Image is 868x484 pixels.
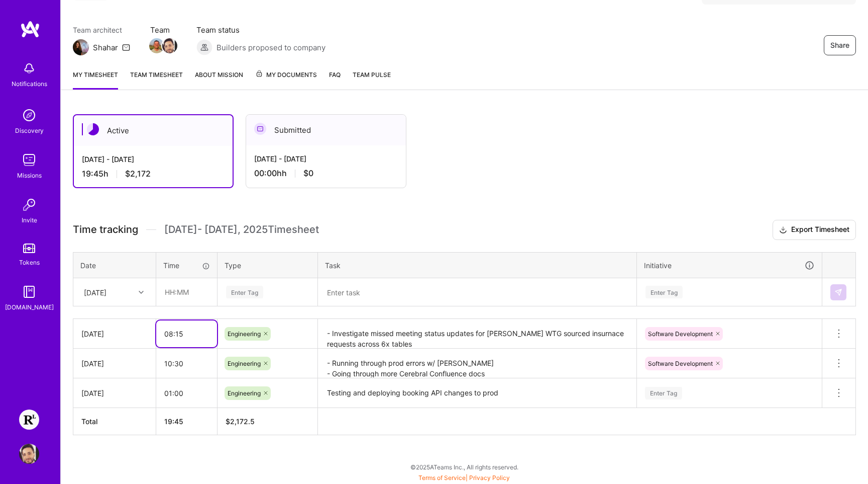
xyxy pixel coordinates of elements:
[19,444,39,464] img: User Avatar
[418,474,466,481] a: Terms of Service
[17,444,42,464] a: User Avatar
[303,168,313,179] span: $0
[139,290,144,295] i: icon Chevron
[318,252,637,278] th: Task
[17,410,42,430] a: Resilience Lab: Building a Health Tech Platform
[226,284,263,300] div: Enter Tag
[149,38,164,53] img: Team Member Avatar
[82,154,225,165] div: [DATE] - [DATE]
[246,115,406,145] div: Submitted
[226,417,255,426] span: $ 2,172.5
[17,170,42,181] div: Missions
[255,69,317,80] span: My Documents
[15,125,44,136] div: Discovery
[84,287,106,297] div: [DATE]
[648,360,713,367] span: Software Development
[254,168,398,179] div: 00:00h h
[157,279,216,305] input: HH:MM
[156,350,217,377] input: HH:MM
[73,39,89,55] img: Team Architect
[60,454,868,479] div: © 2025 ATeams Inc., All rights reserved.
[74,115,233,146] div: Active
[81,329,148,339] div: [DATE]
[12,78,47,89] div: Notifications
[196,25,325,35] span: Team status
[216,42,325,53] span: Builders proposed to company
[19,195,39,215] img: Invite
[73,25,130,35] span: Team architect
[353,71,391,78] span: Team Pulse
[20,20,40,38] img: logo
[644,260,815,271] div: Initiative
[19,282,39,302] img: guide book
[19,410,39,430] img: Resilience Lab: Building a Health Tech Platform
[834,288,842,296] img: Submit
[218,252,318,278] th: Type
[19,105,39,125] img: discovery
[319,350,635,377] textarea: - Running through prod errors w/ [PERSON_NAME] - Going through more Cerebral Confluence docs - In...
[469,474,510,481] a: Privacy Policy
[254,153,398,164] div: [DATE] - [DATE]
[150,37,163,54] a: Team Member Avatar
[19,58,39,78] img: bell
[19,257,40,268] div: Tokens
[73,252,156,278] th: Date
[329,69,341,90] a: FAQ
[87,123,99,135] img: Active
[122,43,130,51] i: icon Mail
[125,169,151,179] span: $2,172
[156,408,218,435] th: 19:45
[824,35,856,55] button: Share
[23,244,35,253] img: tokens
[645,385,682,401] div: Enter Tag
[150,25,176,35] span: Team
[82,169,225,179] div: 19:45 h
[73,408,156,435] th: Total
[648,330,713,338] span: Software Development
[418,474,510,481] span: |
[156,380,217,407] input: HH:MM
[228,360,261,367] span: Engineering
[130,69,183,90] a: Team timesheet
[255,69,317,90] a: My Documents
[645,284,683,300] div: Enter Tag
[73,223,138,236] span: Time tracking
[779,225,787,235] i: icon Download
[164,223,319,236] span: [DATE] - [DATE] , 2025 Timesheet
[163,37,176,54] a: Team Member Avatar
[319,320,635,348] textarea: - Investigate missed meeting status updates for [PERSON_NAME] WTG sourced insurnace requests acro...
[73,69,118,90] a: My timesheet
[81,388,148,398] div: [DATE]
[196,39,212,55] img: Builders proposed to company
[5,302,54,312] div: [DOMAIN_NAME]
[773,220,856,240] button: Export Timesheet
[163,260,210,271] div: Time
[22,215,37,225] div: Invite
[353,69,391,90] a: Team Pulse
[228,330,261,338] span: Engineering
[162,38,177,53] img: Team Member Avatar
[830,40,849,50] span: Share
[93,42,118,53] div: Shahar
[195,69,243,90] a: About Mission
[81,358,148,369] div: [DATE]
[228,389,261,397] span: Engineering
[19,150,39,170] img: teamwork
[156,320,217,347] input: HH:MM
[254,123,266,135] img: Submitted
[319,379,635,407] textarea: Testing and deploying booking API changes to prod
